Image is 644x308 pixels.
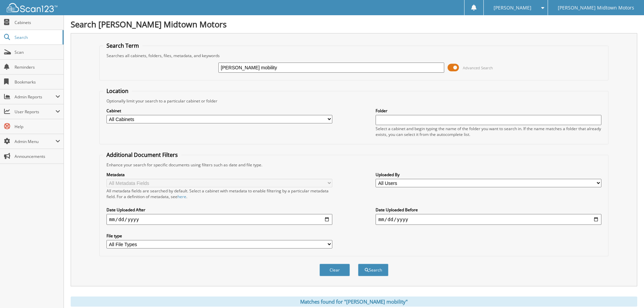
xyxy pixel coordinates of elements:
[15,124,60,129] span: Help
[103,42,142,49] legend: Search Term
[7,3,57,12] img: scan123-logo-white.svg
[177,194,186,199] a: here
[15,139,55,144] span: Admin Menu
[15,64,60,70] span: Reminders
[106,108,332,114] label: Cabinet
[103,87,132,95] legend: Location
[106,233,332,239] label: File type
[15,34,59,40] span: Search
[103,162,605,168] div: Enhance your search for specific documents using filters such as date and file type.
[103,53,605,58] div: Searches all cabinets, folders, files, metadata, and keywords
[15,109,55,115] span: User Reports
[106,214,332,225] input: start
[103,151,181,159] legend: Additional Document Filters
[15,79,60,85] span: Bookmarks
[71,297,637,307] div: Matches found for "[PERSON_NAME] mobility"
[15,94,55,100] span: Admin Reports
[103,98,605,104] div: Optionally limit your search to a particular cabinet or folder
[106,172,332,177] label: Metadata
[15,20,60,25] span: Cabinets
[558,6,634,10] span: [PERSON_NAME] Midtown Motors
[71,19,637,30] h1: Search [PERSON_NAME] Midtown Motors
[494,6,531,10] span: [PERSON_NAME]
[15,49,60,55] span: Scan
[319,264,350,276] button: Clear
[15,153,60,159] span: Announcements
[106,207,332,213] label: Date Uploaded After
[376,214,601,225] input: end
[463,65,493,70] span: Advanced Search
[376,126,601,137] div: Select a cabinet and begin typing the name of the folder you want to search in. If the name match...
[376,207,601,213] label: Date Uploaded Before
[376,108,601,114] label: Folder
[106,188,332,199] div: All metadata fields are searched by default. Select a cabinet with metadata to enable filtering b...
[376,172,601,177] label: Uploaded By
[358,264,388,276] button: Search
